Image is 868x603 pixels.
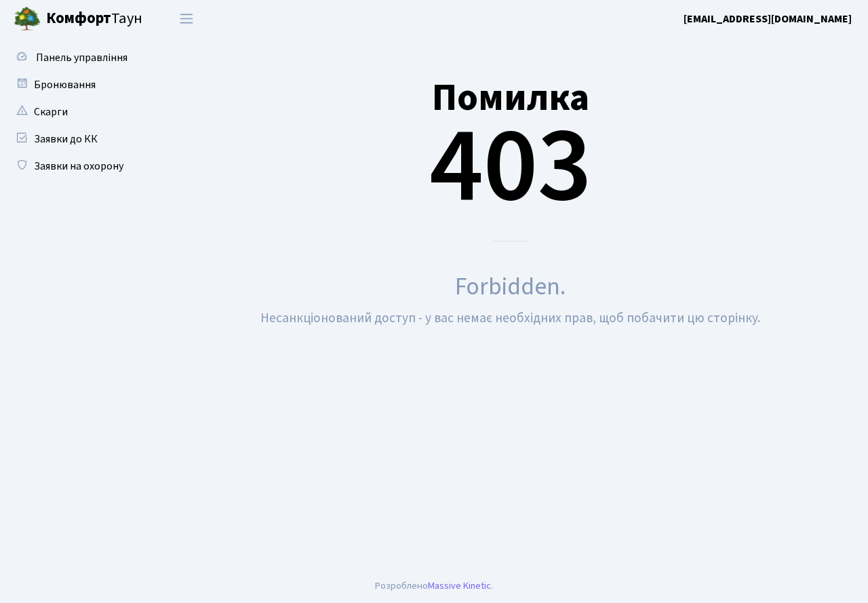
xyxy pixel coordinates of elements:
a: Massive Kinetic [428,579,491,593]
a: Бронювання [7,71,142,98]
b: Комфорт [46,7,111,29]
a: Заявки до КК [7,125,142,153]
a: [EMAIL_ADDRESS][DOMAIN_NAME] [684,11,852,27]
button: Переключити навігацію [170,7,203,30]
a: Панель управління [7,44,142,71]
b: [EMAIL_ADDRESS][DOMAIN_NAME] [684,12,852,26]
img: logo.png [14,5,41,33]
div: Forbidden. [173,269,848,305]
a: Скарги [7,98,142,125]
a: Заявки на охорону [7,153,142,180]
div: Розроблено . [375,579,493,594]
div: 403 [173,43,848,241]
small: Несанкціонований доступ - у вас немає необхідних прав, щоб побачити цю сторінку. [260,309,760,328]
span: Панель управління [36,50,127,65]
small: Помилка [432,71,589,125]
span: Таун [46,7,142,31]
